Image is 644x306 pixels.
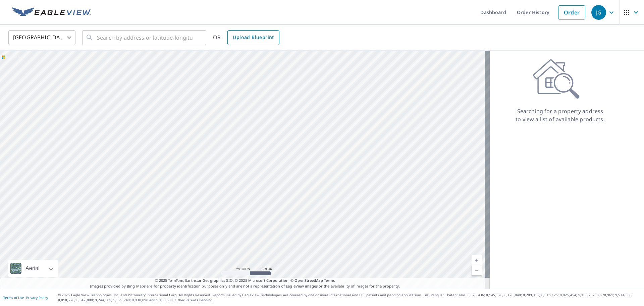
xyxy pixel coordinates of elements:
[472,255,482,265] a: Current Level 5, Zoom In
[8,28,75,47] div: [GEOGRAPHIC_DATA]
[591,5,606,20] div: JG
[233,33,274,42] span: Upload Blueprint
[3,295,24,300] a: Terms of Use
[26,295,48,300] a: Privacy Policy
[97,28,193,47] input: Search by address or latitude-longitude
[324,278,335,283] a: Terms
[294,278,323,283] a: OpenStreetMap
[558,5,585,19] a: Order
[3,296,48,300] p: |
[23,260,42,277] div: Aerial
[12,7,91,17] img: EV Logo
[58,293,641,303] p: © 2025 Eagle View Technologies, Inc. and Pictometry International Corp. All Rights Reserved. Repo...
[227,30,279,45] a: Upload Blueprint
[472,265,482,275] a: Current Level 5, Zoom Out
[8,260,58,277] div: Aerial
[515,107,605,123] p: Searching for a property address to view a list of available products.
[213,30,279,45] div: OR
[155,278,335,283] span: © 2025 TomTom, Earthstar Geographics SIO, © 2025 Microsoft Corporation, ©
